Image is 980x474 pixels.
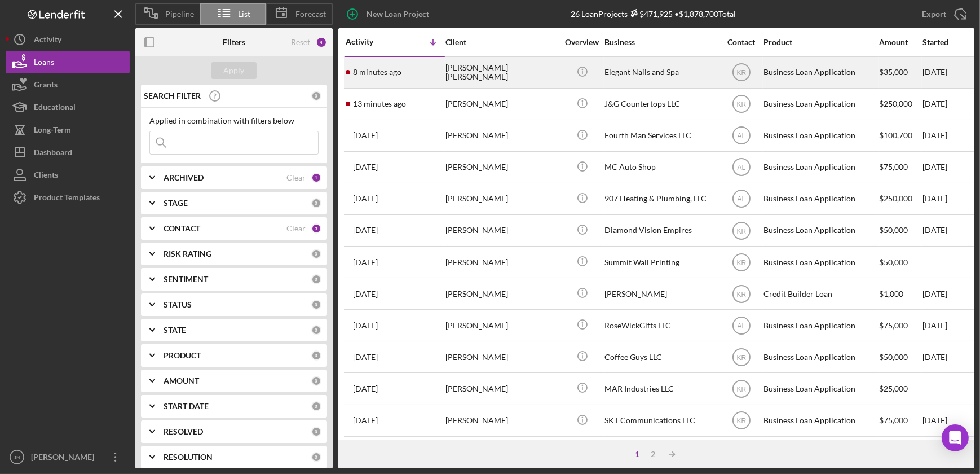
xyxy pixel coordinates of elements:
time: 2025-09-15 20:15 [353,68,401,77]
div: Dashboard [34,141,72,166]
text: KR [736,100,746,108]
div: [PERSON_NAME] [445,374,558,403]
div: Business Loan Application [763,437,876,467]
div: [DATE] [922,58,973,87]
div: 1 [629,450,645,459]
div: MC Auto Shop [604,152,717,182]
div: Business Loan Application [763,89,876,119]
time: 2025-09-11 23:12 [353,194,378,203]
div: Started [922,38,973,47]
div: 4 [316,37,327,48]
div: Clear [286,224,306,233]
div: Loans [34,51,54,76]
text: KR [736,353,746,361]
div: Fourth Man Services LLC [604,121,717,151]
a: Clients [6,164,130,186]
time: 2025-09-15 20:10 [353,99,406,108]
text: AL [737,164,745,172]
text: AL [737,132,745,140]
span: List [239,10,251,19]
text: AL [737,322,745,330]
span: $100,700 [879,130,912,140]
div: 907 Heating & Plumbing, LLC [604,184,717,214]
span: $75,000 [879,415,908,425]
div: 26 Loan Projects • $1,878,700 Total [571,9,736,19]
time: 2025-09-11 21:16 [353,226,378,235]
button: JN[PERSON_NAME] [6,446,130,468]
div: Amount [879,38,921,47]
div: [DATE] [922,310,973,340]
div: [PERSON_NAME] [PERSON_NAME] [445,58,558,87]
div: [PERSON_NAME] [445,437,558,467]
text: KR [736,385,746,393]
b: RESOLUTION [164,453,213,462]
a: Dashboard [6,141,130,164]
b: AMOUNT [164,376,199,385]
b: STATE [164,326,186,335]
div: 0 [311,249,321,259]
div: 0 [311,325,321,335]
div: Open Intercom Messenger [942,424,969,451]
text: KR [736,69,746,77]
div: Business Loan Application [763,152,876,182]
b: SENTIMENT [164,275,208,284]
div: J&G Countertops LLC [604,89,717,119]
div: 0 [311,91,321,101]
button: Product Templates [6,186,130,209]
b: RISK RATING [164,249,211,258]
div: [DATE] [922,437,973,467]
b: STAGE [164,199,188,208]
time: 2025-08-22 00:22 [353,416,378,425]
text: KR [736,417,746,425]
time: 2025-09-12 18:47 [353,163,378,172]
div: Clients [34,164,58,189]
div: Grants [34,73,58,99]
div: 0 [311,350,321,361]
a: Educational [6,96,130,118]
div: [PERSON_NAME] [445,279,558,309]
div: [PERSON_NAME] [445,184,558,214]
div: Activity [34,28,61,54]
div: SKT Communications LLC [604,406,717,436]
b: Filters [223,38,245,47]
div: [PERSON_NAME] [445,121,558,151]
text: AL [737,195,745,203]
div: Reset [291,38,310,47]
div: 2 [645,450,661,459]
span: $50,000 [879,225,908,235]
div: Client [445,38,558,47]
div: 0 [311,198,321,208]
div: [PERSON_NAME] [445,406,558,436]
div: [DATE] [922,152,973,182]
div: Business Loan Application [763,310,876,340]
div: Product Templates [34,186,100,212]
div: [DATE] [922,342,973,372]
div: Southern City Cookin' [604,437,717,467]
div: [PERSON_NAME] [445,342,558,372]
div: Export [922,3,946,25]
span: $1,000 [879,289,903,299]
time: 2025-09-09 17:41 [353,258,378,267]
button: Loans [6,51,130,73]
div: Product [763,38,876,47]
text: KR [736,227,746,235]
button: Grants [6,73,130,96]
b: STATUS [164,300,192,309]
b: START DATE [164,402,209,411]
div: 0 [311,427,321,437]
div: Contact [720,38,762,47]
div: Clear [286,173,306,182]
div: [PERSON_NAME] [445,152,558,182]
div: [PERSON_NAME] [445,89,558,119]
div: Apply [224,62,245,79]
div: MAR Industries LLC [604,374,717,403]
a: Activity [6,28,130,51]
div: Coffee Guys LLC [604,342,717,372]
div: Credit Builder Loan [763,279,876,309]
text: KR [736,290,746,298]
div: [PERSON_NAME] [445,310,558,340]
div: Business Loan Application [763,247,876,277]
button: Apply [211,62,257,79]
b: CONTACT [164,224,200,233]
